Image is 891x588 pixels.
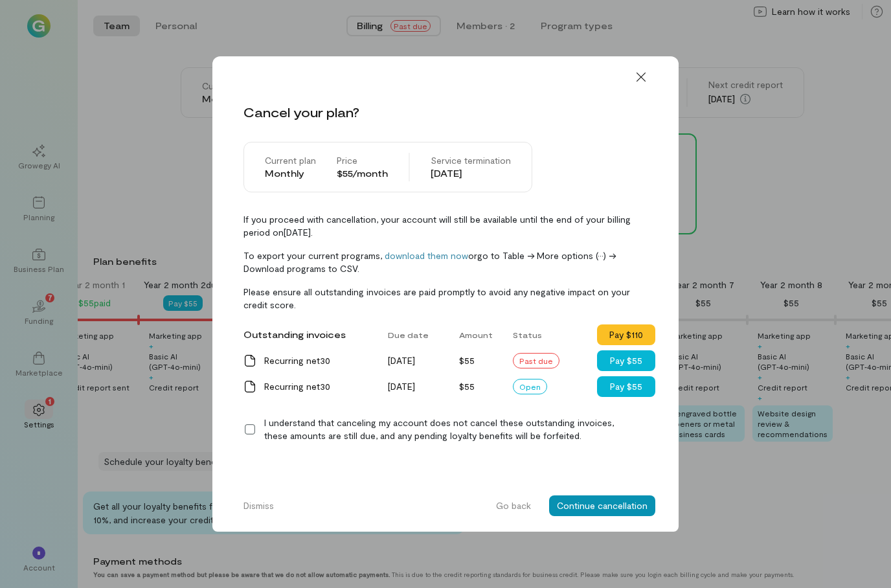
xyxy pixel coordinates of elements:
div: Status [505,323,597,346]
div: Open [513,379,547,394]
span: $55 [459,381,475,392]
button: Pay $55 [597,350,655,371]
button: Dismiss [236,495,282,516]
div: Recurring net30 [264,380,372,393]
div: I understand that canceling my account does not cancel these outstanding invoices, these amounts ... [264,416,648,442]
button: Go back [488,495,539,516]
button: Pay $55 [597,376,655,397]
span: [DATE] [388,381,415,392]
span: [DATE] [388,355,415,366]
div: Past due [513,353,559,368]
span: Please ensure all outstanding invoices are paid promptly to avoid any negative impact on your cre... [243,286,648,311]
div: Current plan [265,154,316,167]
div: Monthly [265,167,316,180]
button: Continue cancellation [549,495,655,516]
div: $55/month [337,167,388,180]
div: Recurring net30 [264,354,372,367]
span: $55 [459,355,475,366]
div: Cancel your plan? [243,103,359,121]
span: To export your current programs, or go to Table -> More options (···) -> Download programs to CSV. [243,249,648,275]
div: Service termination [431,154,511,167]
span: If you proceed with cancellation, your account will still be available until the end of your bill... [243,213,648,239]
div: Amount [451,323,504,346]
div: [DATE] [431,167,511,180]
div: Outstanding invoices [236,322,380,348]
div: Due date [380,323,451,346]
a: download them now [385,250,468,261]
button: Pay $110 [597,324,655,345]
div: Price [337,154,388,167]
